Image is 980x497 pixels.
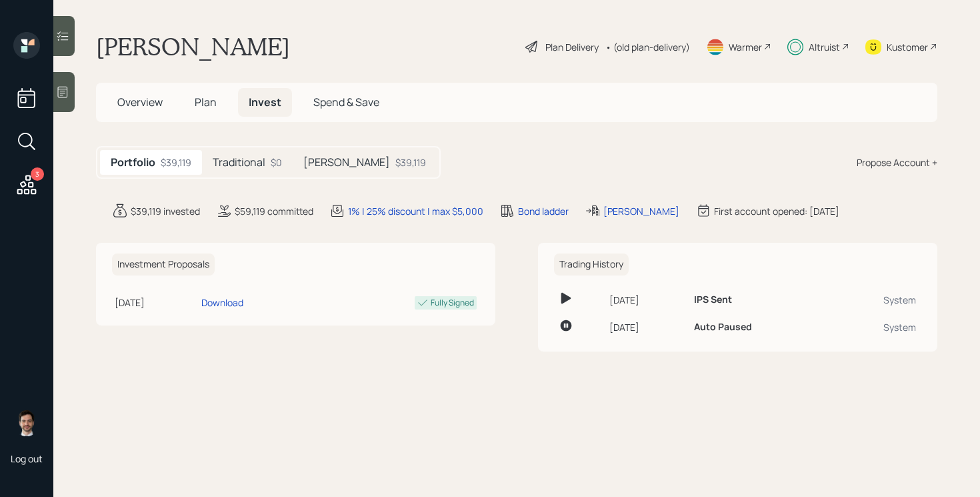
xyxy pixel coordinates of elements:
[213,156,265,169] h5: Traditional
[609,293,683,307] div: [DATE]
[161,155,191,169] div: $39,119
[271,155,282,169] div: $0
[837,293,916,307] div: System
[837,320,916,334] div: System
[694,322,752,333] h6: Auto Paused
[714,204,839,218] div: First account opened: [DATE]
[117,95,163,109] span: Overview
[195,95,217,109] span: Plan
[249,95,281,109] span: Invest
[131,204,200,218] div: $39,119 invested
[313,95,379,109] span: Spend & Save
[13,410,40,436] img: jonah-coleman-headshot.png
[348,204,483,218] div: 1% | 25% discount | max $5,000
[729,40,762,54] div: Warmer
[96,32,290,61] h1: [PERSON_NAME]
[201,296,243,310] div: Download
[554,254,629,276] h6: Trading History
[11,452,43,465] div: Log out
[395,155,426,169] div: $39,119
[887,40,928,54] div: Kustomer
[545,40,599,54] div: Plan Delivery
[235,204,313,218] div: $59,119 committed
[115,296,196,310] div: [DATE]
[111,156,155,169] h5: Portfolio
[694,294,732,306] h6: IPS Sent
[809,40,840,54] div: Altruist
[112,254,215,276] h6: Investment Proposals
[603,204,679,218] div: [PERSON_NAME]
[609,320,683,334] div: [DATE]
[303,156,390,169] h5: [PERSON_NAME]
[431,297,474,309] div: Fully Signed
[857,155,937,169] div: Propose Account +
[605,40,690,54] div: • (old plan-delivery)
[518,204,569,218] div: Bond ladder
[31,167,44,181] div: 3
